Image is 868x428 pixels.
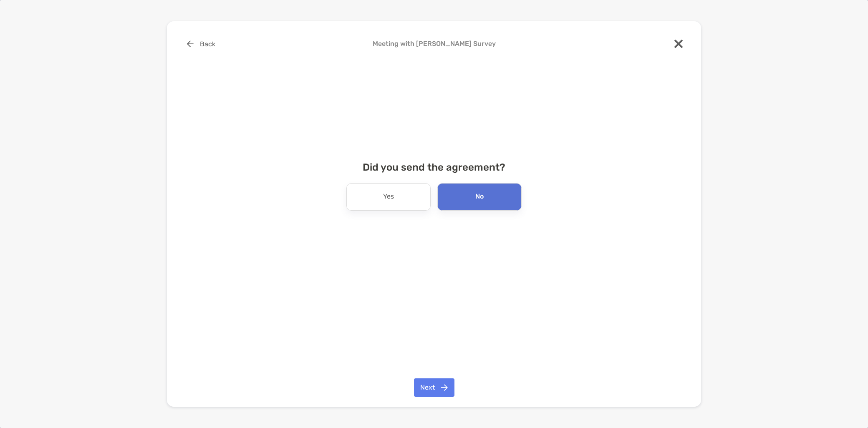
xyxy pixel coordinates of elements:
p: Yes [383,190,394,204]
img: close modal [674,40,683,48]
img: button icon [187,40,194,47]
p: No [475,190,484,204]
h4: Meeting with [PERSON_NAME] Survey [180,40,688,48]
img: button icon [441,384,448,391]
button: Back [180,35,222,53]
button: Next [414,378,454,397]
h4: Did you send the agreement? [180,161,688,173]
